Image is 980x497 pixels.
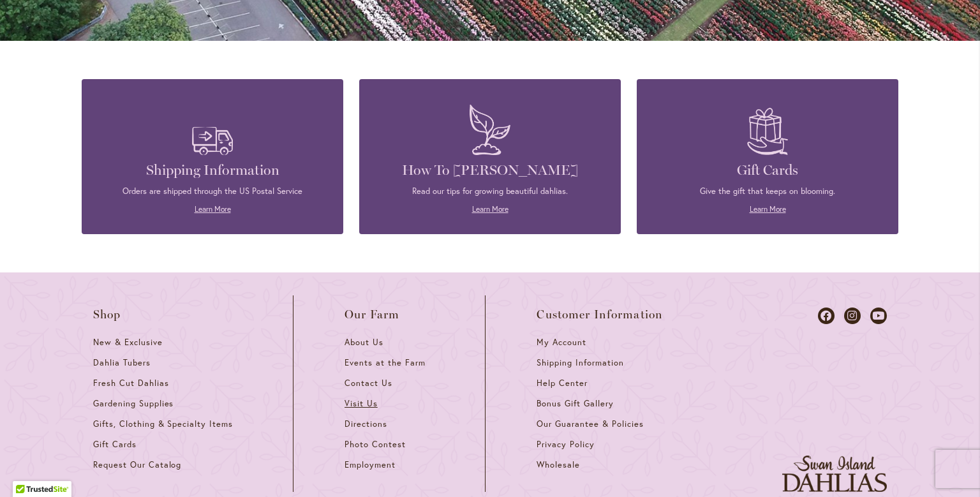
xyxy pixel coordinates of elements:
[537,308,663,321] span: Customer Information
[537,378,588,389] span: Help Center
[537,398,613,409] span: Bonus Gift Gallery
[656,161,879,179] h4: Gift Cards
[93,378,169,389] span: Fresh Cut Dahlias
[870,308,887,324] a: Dahlias on Youtube
[378,186,602,197] p: Read our tips for growing beautiful dahlias.
[345,308,399,321] span: Our Farm
[345,337,383,348] span: About Us
[101,161,324,179] h4: Shipping Information
[537,337,586,348] span: My Account
[537,439,595,450] span: Privacy Policy
[195,204,231,214] a: Learn More
[93,357,151,368] span: Dahlia Tubers
[750,204,786,214] a: Learn More
[345,378,392,389] span: Contact Us
[345,419,387,429] span: Directions
[378,161,602,179] h4: How To [PERSON_NAME]
[818,308,835,324] a: Dahlias on Facebook
[345,398,378,409] span: Visit Us
[472,204,509,214] a: Learn More
[345,357,425,368] span: Events at the Farm
[345,439,406,450] span: Photo Contest
[93,439,137,450] span: Gift Cards
[656,186,879,197] p: Give the gift that keeps on blooming.
[537,419,643,429] span: Our Guarantee & Policies
[101,186,324,197] p: Orders are shipped through the US Postal Service
[93,419,233,429] span: Gifts, Clothing & Specialty Items
[537,357,623,368] span: Shipping Information
[93,308,121,321] span: Shop
[93,398,174,409] span: Gardening Supplies
[93,337,163,348] span: New & Exclusive
[844,308,861,324] a: Dahlias on Instagram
